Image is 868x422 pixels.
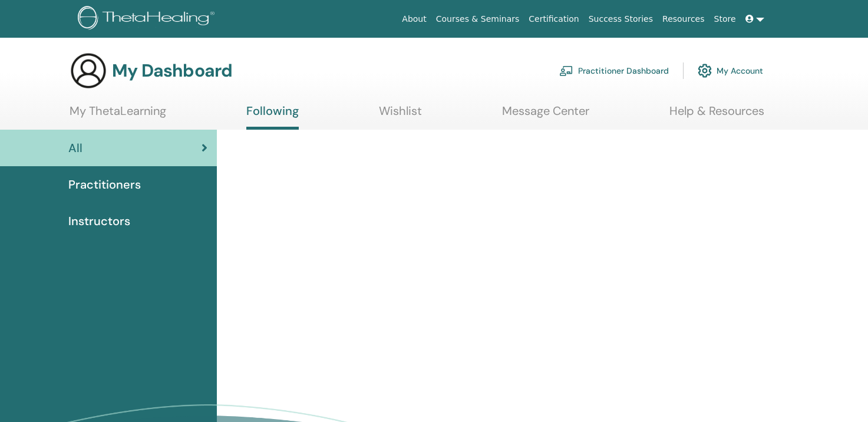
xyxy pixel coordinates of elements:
[379,104,422,127] a: Wishlist
[68,212,130,230] span: Instructors
[669,104,764,127] a: Help & Resources
[658,8,709,30] a: Resources
[70,104,166,127] a: My ThetaLearning
[524,8,583,30] a: Certification
[431,8,524,30] a: Courses & Seminars
[70,52,107,90] img: generic-user-icon.jpg
[246,104,299,130] a: Following
[584,8,658,30] a: Success Stories
[68,176,141,193] span: Practitioners
[559,65,573,76] img: chalkboard-teacher.svg
[68,139,82,157] span: All
[112,60,232,81] h3: My Dashboard
[502,104,589,127] a: Message Center
[78,6,219,32] img: logo.png
[397,8,431,30] a: About
[709,8,741,30] a: Store
[698,58,763,84] a: My Account
[559,58,669,84] a: Practitioner Dashboard
[698,61,712,81] img: cog.svg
